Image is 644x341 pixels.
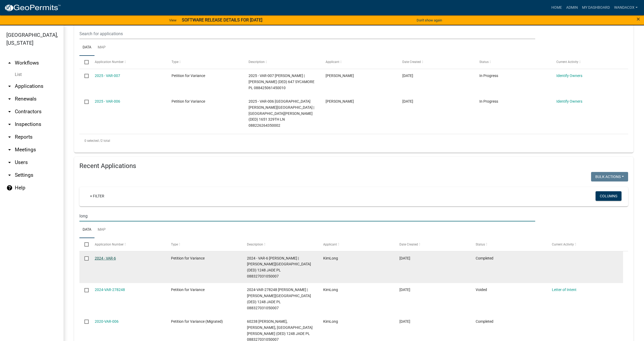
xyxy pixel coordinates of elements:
i: arrow_drop_down [6,108,13,115]
span: Petition for Variance [172,99,205,103]
a: 2024 - VAR-6 [95,256,116,260]
span: Applicant [326,60,339,64]
span: Type [171,243,178,246]
i: arrow_drop_down [6,159,13,166]
datatable-header-cell: Date Created [397,56,474,69]
a: 2025 - VAR-007 [95,74,120,78]
i: arrow_drop_down [6,172,13,178]
datatable-header-cell: Type [166,56,244,69]
i: arrow_drop_down [6,147,13,153]
span: Petition for Variance [172,74,205,78]
span: 2024-VAR-278248 Long, Steven A | Long, Kimberley A (DED) 1248 JADE PL 088327031050007 [247,288,311,310]
span: Date Created [399,243,418,246]
datatable-header-cell: Applicant [320,56,397,69]
a: + Filter [86,191,109,201]
span: KimLong [323,319,338,324]
span: Applicant [323,243,337,246]
span: KimLong [323,288,338,292]
i: arrow_drop_down [6,121,13,128]
a: 2020-VAR-006 [95,319,119,324]
datatable-header-cell: Current Activity [547,238,623,251]
span: Petition for Variance [171,288,205,292]
span: 2025 - VAR-006 Olmstead, Bryan | Olmstead, Kimberly (DED) 1651 329TH LN 088226264350002 [249,99,314,128]
datatable-header-cell: Date Created [394,238,471,251]
a: View [167,16,179,25]
span: 09/02/2025 [402,74,413,78]
i: arrow_drop_down [6,83,13,89]
a: Data [79,39,94,56]
a: Home [549,3,564,13]
span: Completed [476,256,493,260]
span: 0 selected / [84,139,101,143]
span: In Progress [479,74,498,78]
datatable-header-cell: Select [79,238,89,251]
datatable-header-cell: Description [244,56,321,69]
span: Type [172,60,178,64]
a: 2024-VAR-278248 [95,288,125,292]
datatable-header-cell: Application Number [89,238,166,251]
span: Tim Schwind [326,74,354,78]
h4: Recent Applications [79,162,628,170]
span: Completed [476,319,493,324]
i: arrow_drop_down [6,96,13,102]
span: 2024 - VAR-6 Long, Steven A | Long, Kimberley A (DED) 1248 JADE PL 088327031050007 [247,256,311,278]
span: 07/08/2024 [399,256,410,260]
button: Columns [596,191,622,201]
span: Bryan Olmstead [326,99,354,103]
datatable-header-cell: Application Number [89,56,166,69]
span: Petition for Variance (Migrated) [171,319,223,324]
span: Description [249,60,265,64]
span: 2025 - VAR-007 Oostenink, Marc J | Oostenink, Heidi M (DED) 647 SYCAMORE PL 088425061450010 [249,74,314,90]
button: Don't show again [415,16,444,25]
button: Bulk Actions [591,172,628,181]
datatable-header-cell: Status [474,56,551,69]
input: Search for applications [79,211,535,221]
a: Admin [564,3,580,13]
a: WandaCox [612,3,640,13]
span: Description [247,243,263,246]
span: Voided [476,288,487,292]
a: Map [94,221,109,238]
span: Status [479,60,489,64]
datatable-header-cell: Type [166,238,242,251]
span: × [637,15,640,23]
div: 2 total [79,134,628,147]
span: 05/18/2020 [399,319,410,324]
span: Petition for Variance [171,256,205,260]
datatable-header-cell: Applicant [318,238,394,251]
datatable-header-cell: Description [242,238,318,251]
a: Map [94,39,109,56]
datatable-header-cell: Select [79,56,89,69]
a: Identify Owners [556,74,582,78]
span: Application Number [95,243,124,246]
i: arrow_drop_down [6,134,13,140]
strong: SOFTWARE RELEASE DETAILS FOR [DATE] [182,17,262,22]
a: Letter of Intent [552,288,577,292]
a: Identify Owners [556,99,582,103]
a: My Dashboard [580,3,612,13]
a: Data [79,221,94,238]
span: KimLong [323,256,338,260]
i: help [6,185,13,191]
a: 2025 - VAR-006 [95,99,120,103]
input: Search for applications [79,28,535,39]
span: Current Activity [552,243,574,246]
i: arrow_drop_up [6,60,13,66]
span: 09/02/2025 [402,99,413,103]
span: Current Activity [556,60,578,64]
span: Date Created [402,60,421,64]
button: Close [637,16,640,22]
span: In Progress [479,99,498,103]
datatable-header-cell: Current Activity [551,56,628,69]
datatable-header-cell: Status [471,238,547,251]
span: Status [476,243,485,246]
span: Application Number [95,60,124,64]
span: 06/26/2024 [399,288,410,292]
